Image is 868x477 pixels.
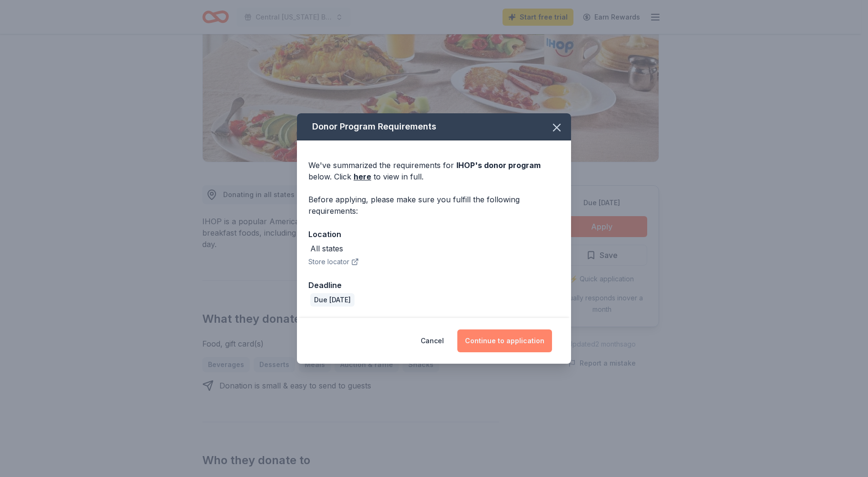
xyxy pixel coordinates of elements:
[456,160,541,170] span: IHOP 's donor program
[310,293,355,307] div: Due [DATE]
[308,159,560,182] div: We've summarized the requirements for below. Click to view in full.
[354,171,371,182] a: here
[297,113,571,140] div: Donor Program Requirements
[308,194,560,217] div: Before applying, please make sure you fulfill the following requirements:
[308,256,359,268] button: Store locator
[310,243,343,254] div: All states
[308,228,560,240] div: Location
[308,279,560,291] div: Deadline
[457,329,552,352] button: Continue to application
[421,329,444,352] button: Cancel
